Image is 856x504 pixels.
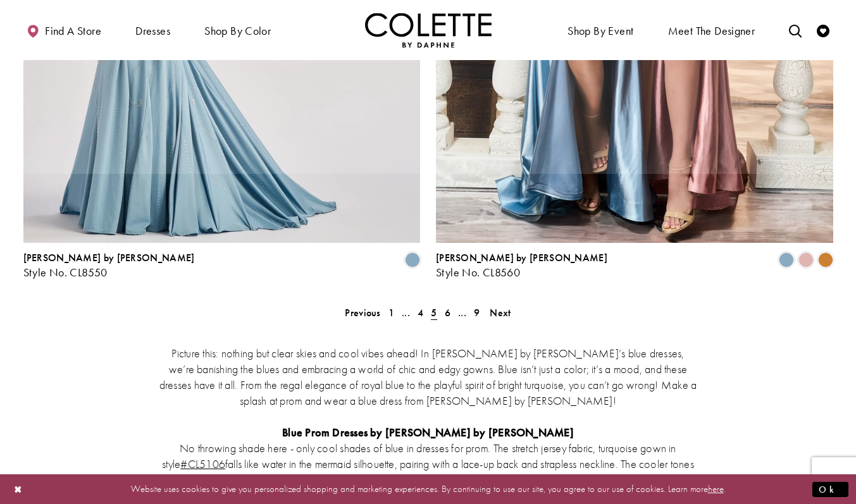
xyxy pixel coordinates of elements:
p: Website uses cookies to give you personalized shopping and marketing experiences. By continuing t... [91,481,765,498]
span: 1 [388,306,394,319]
strong: Blue Prom Dresses by [PERSON_NAME] by [PERSON_NAME] [282,425,574,439]
i: Dusty Blue [405,252,420,267]
div: Colette by Daphne Style No. CL8560 [436,252,607,279]
i: Dusty Blue [779,252,794,267]
span: Previous [345,306,380,319]
span: Shop by color [201,13,274,47]
a: ... [398,304,414,322]
span: 9 [474,306,480,319]
i: Dusty Pink [798,252,814,267]
a: Prev Page [341,304,384,322]
a: 1 [385,304,398,322]
div: Colette by Daphne Style No. CL8550 [23,252,195,279]
a: Toggle search [786,13,805,47]
a: Next Page [486,304,514,322]
button: Submit Dialog [812,481,848,497]
span: Shop by color [204,25,271,37]
a: 4 [414,304,427,322]
i: Bronze [818,252,833,267]
a: Check Wishlist [814,13,833,47]
span: Shop By Event [564,13,636,47]
a: Opens in new tab [180,457,225,471]
a: Visit Home Page [365,13,492,47]
a: 9 [470,304,483,322]
a: ... [454,304,470,322]
span: Style No. CL8550 [23,265,108,280]
span: [PERSON_NAME] by [PERSON_NAME] [436,251,607,264]
span: [PERSON_NAME] by [PERSON_NAME] [23,251,195,264]
button: Close Dialog [8,478,29,500]
span: 5 [431,306,437,319]
span: 6 [445,306,450,319]
a: Meet the designer [665,13,759,47]
a: here [708,482,724,495]
span: ... [458,306,466,319]
span: Meet the designer [668,25,755,37]
span: Current page [427,304,440,322]
span: Style No. CL8560 [436,265,520,280]
img: Colette by Daphne [365,13,492,47]
span: Dresses [132,13,173,47]
span: 4 [418,306,423,319]
span: Shop By Event [568,25,633,37]
span: Dresses [135,25,170,37]
a: 6 [441,304,454,322]
p: Picture this: nothing but clear skies and cool vibes ahead! In [PERSON_NAME] by [PERSON_NAME]’s b... [159,345,697,409]
a: Find a store [23,13,104,47]
span: Find a store [45,25,101,37]
span: ... [402,306,410,319]
span: Next [490,306,511,319]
